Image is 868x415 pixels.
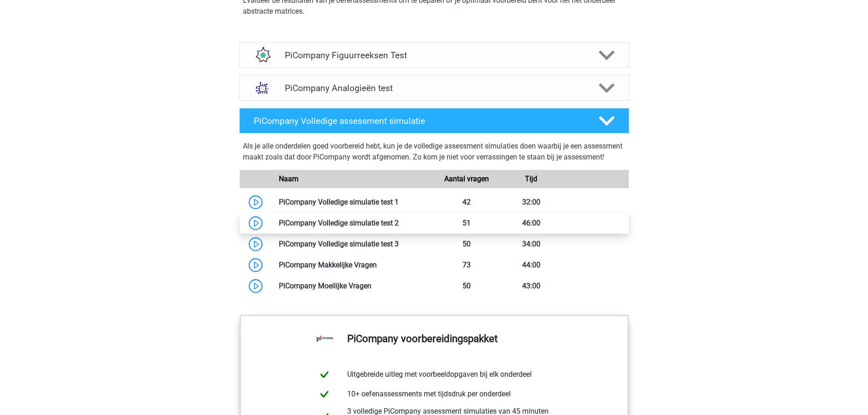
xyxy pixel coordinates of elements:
h4: PiCompany Analogieën test [285,83,583,93]
div: PiCompany Volledige simulatie test 3 [272,239,434,250]
div: PiCompany Makkelijke Vragen [272,260,434,271]
div: Aantal vragen [434,174,498,184]
div: PiCompany Moeilijke Vragen [272,281,434,292]
div: Naam [272,174,434,184]
img: figuurreeksen [251,43,274,67]
a: analogieen PiCompany Analogieën test [236,75,633,101]
h4: PiCompany Volledige assessment simulatie [254,116,584,126]
h4: PiCompany Figuurreeksen Test [285,50,583,61]
img: analogieen [251,76,274,100]
div: PiCompany Volledige simulatie test 2 [272,218,434,229]
div: Als je alle onderdelen goed voorbereid hebt, kun je de volledige assessment simulaties doen waarb... [243,141,626,166]
a: PiCompany Volledige assessment simulatie [236,108,633,133]
a: figuurreeksen PiCompany Figuurreeksen Test [236,42,633,68]
div: PiCompany Volledige simulatie test 1 [272,197,434,208]
div: Tijd [499,174,564,184]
